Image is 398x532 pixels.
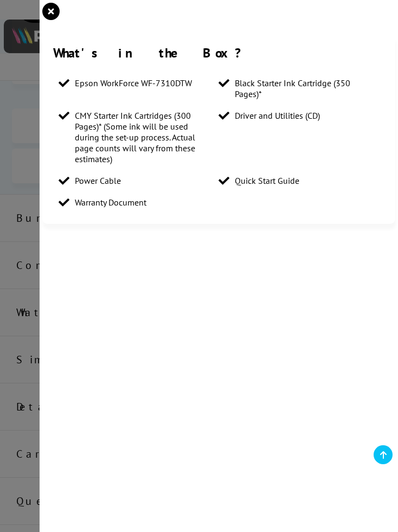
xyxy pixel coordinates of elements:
span: Driver and Utilities (CD) [235,110,320,121]
span: Power Cable [75,175,121,186]
span: Epson WorkForce WF-7310DTW [75,78,192,88]
span: Black Starter Ink Cartridge (350 Pages)* [235,78,368,99]
span: Quick Start Guide [235,175,299,186]
span: Warranty Document [75,197,146,208]
span: CMY Starter Ink Cartridges (300 Pages)* (Some ink will be used during the set-up process. Actual ... [75,110,208,164]
div: What's in the Box? [53,44,384,61]
button: close modal [42,3,60,20]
